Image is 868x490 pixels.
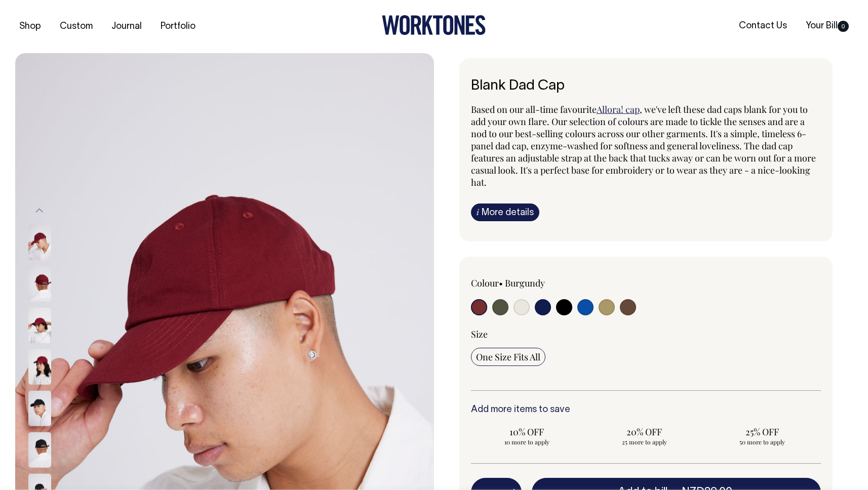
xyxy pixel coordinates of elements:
span: 25% OFF [712,426,813,438]
span: 20% OFF [594,426,695,438]
span: i [477,207,479,217]
img: burgundy [28,266,51,302]
span: 10 more to apply [476,438,577,446]
h6: Add more items to save [471,405,821,415]
a: Custom [56,18,97,35]
span: 25 more to apply [594,438,695,446]
img: black [28,391,51,426]
input: 25% OFF 50 more to apply [706,423,818,449]
span: , we've left these dad caps blank for you to add your own flare. Our selection of colours are mad... [471,103,816,188]
label: Burgundy [505,277,545,289]
img: burgundy [28,225,51,260]
span: 50 more to apply [712,438,813,446]
input: One Size Fits All [471,348,545,366]
button: Previous [32,199,47,222]
input: 10% OFF 10 more to apply [471,423,582,449]
div: Colour [471,277,611,289]
a: Contact Us [735,18,791,34]
span: One Size Fits All [476,351,540,363]
a: iMore details [471,203,539,221]
img: burgundy [28,349,51,385]
span: Based on our all-time favourite [471,103,597,115]
a: Journal [107,18,146,35]
a: Shop [15,18,45,35]
img: burgundy [28,308,51,343]
span: 10% OFF [476,426,577,438]
a: Your Bill0 [802,18,853,34]
img: black [28,432,51,468]
a: Allora! cap [597,103,640,115]
h1: Blank Dad Cap [471,78,821,94]
span: 0 [838,21,849,32]
a: Portfolio [156,18,200,35]
input: 20% OFF 25 more to apply [588,423,700,449]
div: Size [471,328,821,340]
span: • [499,277,503,289]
